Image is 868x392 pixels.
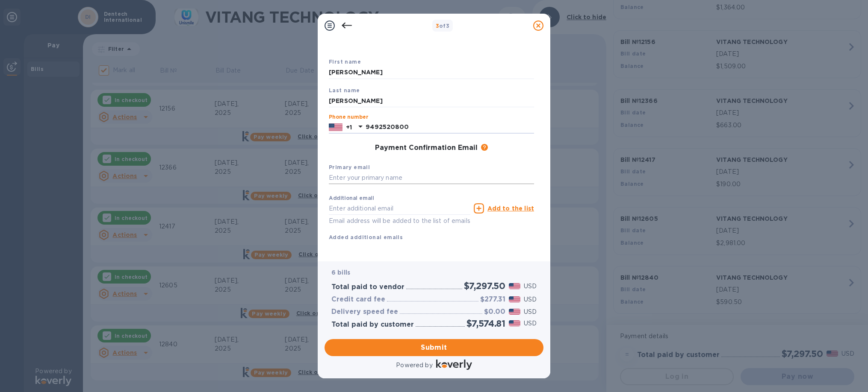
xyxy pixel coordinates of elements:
[487,205,534,212] u: Add to the list
[329,123,342,132] img: US
[329,196,374,201] label: Additional email
[331,283,404,291] h3: Total paid to vendor
[329,234,403,240] b: Added additional emails
[509,309,520,315] img: USD
[325,339,543,356] button: Submit
[524,319,537,328] p: USD
[524,282,537,291] p: USD
[480,295,505,304] h3: $277.31
[524,295,537,304] p: USD
[484,308,505,316] h3: $0.00
[331,308,398,316] h3: Delivery speed fee
[331,269,350,276] b: 6 bills
[466,318,505,329] h2: $7,574.81
[329,87,360,94] b: Last name
[329,59,361,65] b: First name
[329,202,470,215] input: Enter additional email
[331,342,537,353] span: Submit
[366,121,534,134] input: Enter your phone number
[524,307,537,316] p: USD
[509,283,520,289] img: USD
[346,123,352,132] p: +1
[331,295,385,304] h3: Credit card fee
[396,361,432,370] p: Powered by
[436,23,439,29] span: 3
[509,320,520,326] img: USD
[464,281,505,291] h2: $7,297.50
[329,172,534,184] input: Enter your primary name
[331,321,414,329] h3: Total paid by customer
[329,164,370,170] b: Primary email
[329,216,470,226] p: Email address will be added to the list of emails
[329,66,534,79] input: Enter your first name
[329,94,534,107] input: Enter your last name
[329,115,368,120] label: Phone number
[375,144,478,152] h3: Payment Confirmation Email
[436,23,450,29] b: of 3
[509,296,520,302] img: USD
[436,360,472,370] img: Logo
